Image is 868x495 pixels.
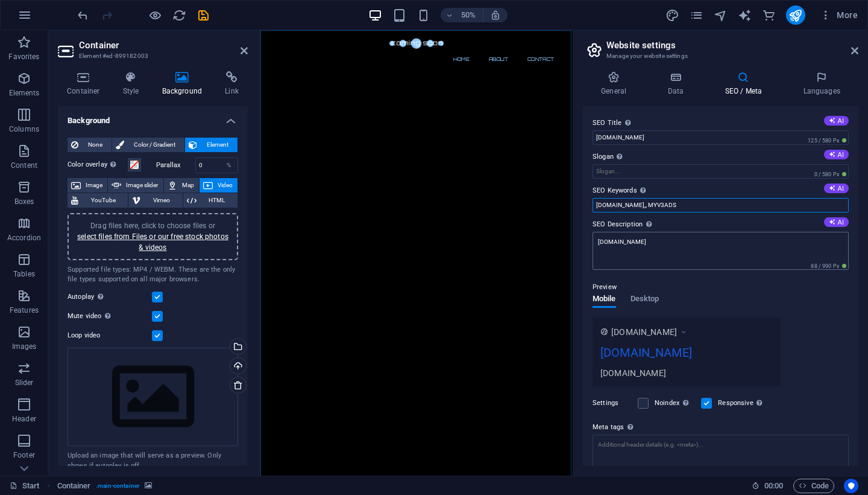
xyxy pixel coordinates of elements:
button: HTML [183,193,237,208]
i: Commerce [762,8,776,22]
label: Responsive [718,396,766,410]
button: Color / Gradient [112,138,184,152]
i: This element contains a background [145,482,152,489]
h4: Background [58,106,248,128]
div: Select files from the file manager, stock photos, or upload file(s) [68,348,238,447]
p: Header [12,414,36,424]
button: More [815,5,863,25]
span: None [82,138,108,152]
h4: Languages [785,71,858,97]
h4: Container [58,71,114,97]
label: Mute video [68,309,152,324]
button: 50% [441,8,483,22]
span: Color / Gradient [128,138,181,152]
button: publish [786,5,805,25]
i: Navigator [714,8,728,22]
span: Image [84,178,104,193]
p: Images [12,342,37,351]
span: Code [799,479,829,493]
h4: Style [114,71,153,97]
p: Slider [15,378,34,388]
span: 0 / 580 Px [812,170,849,179]
span: Element [201,138,234,152]
button: Image [68,178,107,193]
i: Undo: Change keywords (Ctrl+Z) [76,8,90,22]
div: [DOMAIN_NAME] [600,343,773,367]
label: SEO Title [593,116,849,130]
span: 88 / 990 Px [808,262,849,270]
button: Slogan [824,150,849,159]
span: HTML [200,193,234,208]
p: Features [10,305,39,315]
button: Element [185,138,237,152]
label: SEO Keywords [593,184,849,198]
button: save [196,8,210,22]
span: Mobile [593,292,616,308]
p: Content [11,161,37,170]
button: Vimeo [128,193,182,208]
i: Save (Ctrl+S) [197,8,210,22]
label: Loop video [68,328,152,343]
button: Video [200,178,237,193]
h4: Link [216,71,248,97]
label: Color overlay [68,158,128,172]
a: select files from Files or our free stock photos & videos [77,232,228,252]
label: Autoplay [68,290,152,304]
h4: General [583,71,649,97]
h4: SEO / Meta [706,71,785,97]
label: Settings [593,396,632,410]
h4: Data [649,71,706,97]
i: On resize automatically adjust zoom level to fit chosen device. [490,10,501,21]
span: YouTube [82,193,124,208]
button: Code [793,479,834,493]
h2: Container [79,40,248,51]
span: . main-container [96,479,140,493]
button: pages [690,8,704,22]
p: Elements [9,88,40,98]
button: undo [75,8,90,22]
span: : [773,481,775,490]
i: AI Writer [738,8,752,22]
div: [DOMAIN_NAME] [600,366,773,379]
button: Usercentrics [844,479,858,493]
h6: Session time [752,479,784,493]
div: Preview [593,295,659,318]
button: Map [164,178,199,193]
h3: Manage your website settings [606,51,834,62]
div: Supported file types: MP4 / WEBM. These are the only file types supported on all major browsers. [68,265,238,285]
span: [DOMAIN_NAME] [611,326,677,338]
button: design [665,8,680,22]
span: Desktop [631,292,659,308]
h2: Website settings [606,40,858,51]
p: Accordion [7,233,41,243]
h4: Background [153,71,216,97]
p: Tables [13,269,35,279]
span: Video [216,178,234,193]
p: Favorites [8,52,39,62]
span: Click to select. Double-click to edit [57,479,91,493]
button: commerce [762,8,776,22]
label: SEO Description [593,217,849,232]
span: Drag files here, click to choose files or [77,222,228,252]
p: Columns [9,124,39,134]
label: Parallax [156,162,195,168]
i: Reload page [172,8,186,22]
button: YouTube [68,193,128,208]
i: Design (Ctrl+Alt+Y) [665,8,679,22]
span: 00 00 [764,479,783,493]
button: Image slider [108,178,163,193]
span: Image slider [125,178,159,193]
label: Meta tags [593,420,849,435]
button: SEO Keywords [824,184,849,193]
p: Preview [593,280,617,295]
span: More [820,9,858,21]
p: Boxes [14,197,34,206]
div: Upload an image that will serve as a preview. Only shows if autoplay is off [68,451,238,471]
span: Map [181,178,195,193]
button: text_generator [738,8,752,22]
button: SEO Title [824,116,849,126]
button: None [68,138,112,152]
i: Publish [788,8,802,22]
label: Noindex [655,396,694,410]
span: Vimeo [144,193,178,208]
